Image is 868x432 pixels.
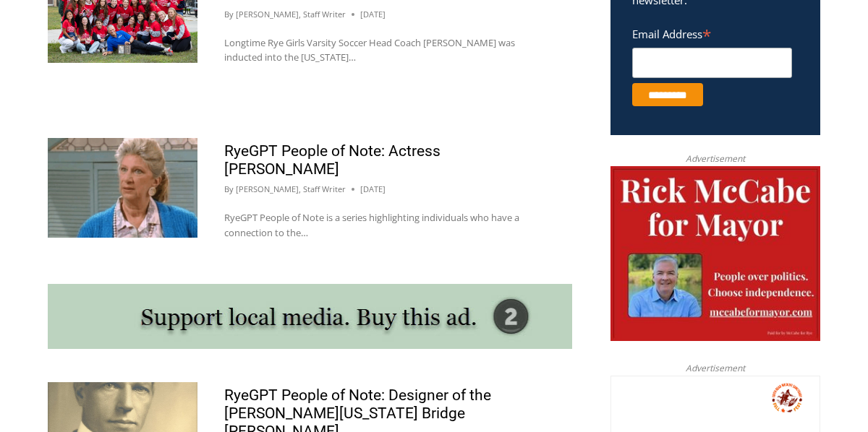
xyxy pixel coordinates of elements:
[236,183,346,194] a: [PERSON_NAME], Staff Writer
[224,210,545,241] p: RyeGPT People of Note is a series highlighting individuals who have a connection to the…
[671,361,759,375] span: Advertisement
[224,142,441,178] a: RyeGPT People of Note: Actress [PERSON_NAME]
[224,8,234,21] span: By
[151,122,158,137] div: 1
[224,35,545,66] p: Longtime Rye Girls Varsity Soccer Head Coach [PERSON_NAME] was inducted into the [US_STATE]…
[671,152,759,165] span: Advertisement
[12,145,185,178] h4: [PERSON_NAME] Read Sanctuary Fall Fest: [DATE]
[1,144,209,180] a: [PERSON_NAME] Read Sanctuary Fall Fest: [DATE]
[360,8,386,21] time: [DATE]
[610,166,820,341] img: McCabe for Mayor
[161,122,165,137] div: /
[632,20,792,46] label: Email Address
[48,284,572,349] img: support local media, buy this ad
[224,183,234,196] span: By
[236,9,346,20] a: [PERSON_NAME], Staff Writer
[360,183,386,196] time: [DATE]
[48,138,197,238] img: (PHOTO: Sheridan in an episode of ALF. Public Domain.)
[169,122,175,137] div: 6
